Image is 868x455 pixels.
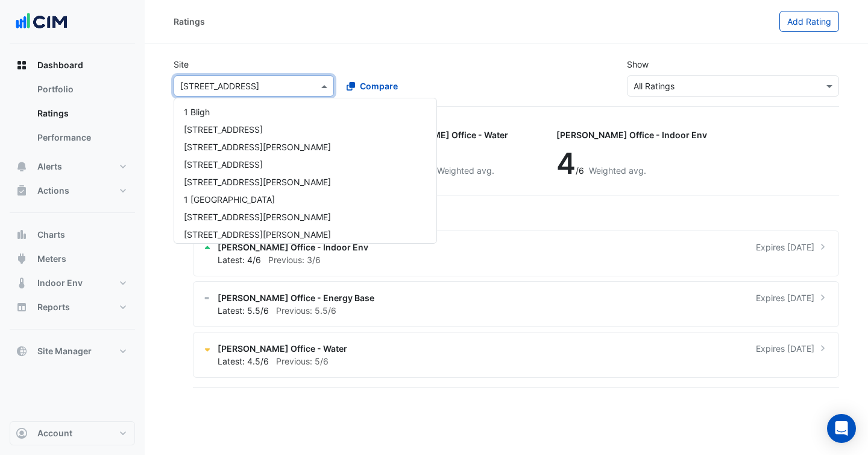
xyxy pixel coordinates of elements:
span: Alerts [37,161,62,173]
app-icon: Charts [16,229,28,241]
span: [STREET_ADDRESS] [184,124,263,135]
button: Indoor Env [10,271,135,295]
span: Account [37,427,72,439]
span: Indoor Env [37,277,83,289]
button: Compare [339,75,406,97]
span: /6 [576,165,584,176]
app-icon: Alerts [16,161,28,173]
span: Expires [DATE] [756,241,814,253]
span: Previous: 3/6 [268,255,321,265]
a: Performance [28,126,135,150]
span: Latest: 4.5/6 [218,356,269,366]
span: Weighted avg. [589,165,646,176]
app-icon: Indoor Env [16,277,28,289]
div: Open Intercom Messenger [827,414,856,443]
span: 1 Bligh [184,107,210,117]
span: Dashboard [37,59,83,71]
span: Latest: 4/6 [218,255,261,265]
span: Weighted avg. [437,165,494,176]
span: Site Manager [37,345,92,357]
span: [STREET_ADDRESS][PERSON_NAME] [184,177,331,187]
span: Previous: 5/6 [276,356,329,366]
label: Site [174,58,189,71]
img: Company Logo [14,10,69,34]
ng-dropdown-panel: Options list [174,98,437,244]
app-icon: Meters [16,253,28,265]
span: 4 [556,145,576,181]
a: Ratings [28,101,135,126]
span: Expires [DATE] [756,291,814,304]
label: Show [627,58,649,71]
app-icon: Site Manager [16,345,28,357]
span: [PERSON_NAME] Office - Energy Base [218,291,374,304]
button: Site Manager [10,339,135,363]
span: [STREET_ADDRESS][PERSON_NAME] [184,142,331,152]
app-icon: Actions [16,185,28,197]
span: 1 [GEOGRAPHIC_DATA] [184,194,275,205]
button: Dashboard [10,53,135,77]
button: Meters [10,247,135,271]
span: Charts [37,229,65,241]
div: Ratings [174,15,205,28]
button: Charts [10,223,135,247]
button: Add Rating [779,11,839,32]
span: Expires [DATE] [756,342,814,355]
a: Portfolio [28,77,135,101]
span: [STREET_ADDRESS] [184,159,263,170]
app-icon: Dashboard [16,59,28,71]
div: [PERSON_NAME] Office - Indoor Env [556,129,707,141]
app-icon: Reports [16,301,28,313]
div: Dashboard [10,77,135,154]
span: [PERSON_NAME] Office - Indoor Env [218,241,368,253]
span: Actions [37,185,69,197]
span: Compare [360,80,398,92]
span: Reports [37,301,70,313]
span: Latest: 5.5/6 [218,305,269,316]
button: Alerts [10,154,135,179]
div: [PERSON_NAME] Office - Water [379,129,508,141]
span: Meters [37,253,66,265]
span: [PERSON_NAME] Office - Water [218,342,347,355]
span: [STREET_ADDRESS][PERSON_NAME] [184,212,331,222]
span: Add Rating [787,16,831,27]
button: Reports [10,295,135,319]
span: Previous: 5.5/6 [276,305,336,316]
button: Actions [10,179,135,203]
span: [STREET_ADDRESS][PERSON_NAME] [184,229,331,240]
button: Account [10,421,135,445]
